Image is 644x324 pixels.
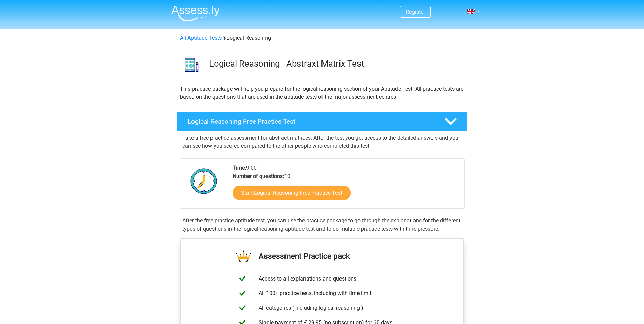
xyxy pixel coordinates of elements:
div: 9:00 10 [227,164,464,208]
a: All Aptitude Tests [180,35,222,41]
b: Time: [233,165,246,171]
div: Logical Reasoning [177,34,467,42]
a: Start Logical Reasoning Free Practice Test [233,186,351,200]
h4: Logical Reasoning Free Practice Test [188,118,434,125]
p: Take a free practice assessment for abstract matrices. After the test you get access to the detai... [182,134,462,150]
a: Logical Reasoning Free Practice Test [174,112,470,131]
p: This practice package will help you prepare for the logical reasoning section of your Aptitude Te... [180,85,464,101]
h3: Logical Reasoning - Abstraxt Matrix Test [209,58,462,69]
img: Assessly [171,5,220,21]
a: Register [406,8,425,15]
b: Number of questions: [233,173,284,179]
img: logical reasoning [177,50,206,79]
img: Clock [187,164,221,198]
div: After the free practice aptitude test, you can use the practice package to go through the explana... [180,217,465,233]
